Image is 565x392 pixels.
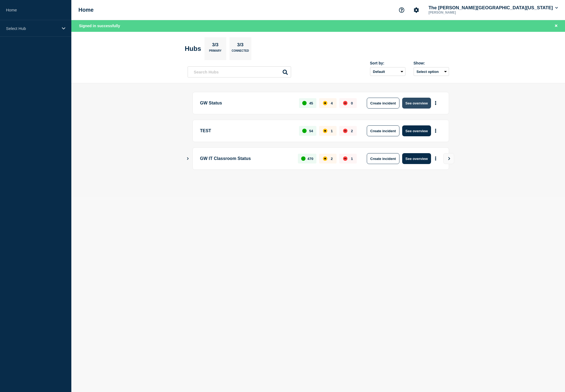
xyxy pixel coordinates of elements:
p: 1 [351,157,353,161]
div: Sort by: [370,61,405,65]
input: Search Hubs [188,66,291,78]
p: GW Status [200,98,293,109]
p: 470 [307,157,313,161]
button: Account settings [411,4,422,16]
button: View [443,153,454,164]
button: Create incident [367,98,399,109]
button: Create incident [367,125,399,136]
h2: Hubs [185,45,201,53]
button: The [PERSON_NAME][GEOGRAPHIC_DATA][US_STATE] [427,5,559,11]
p: 45 [309,101,313,105]
button: See overview [402,98,431,109]
p: Select Hub [6,26,58,31]
p: 2 [351,129,353,133]
button: Close banner [553,23,560,29]
p: 3/3 [235,42,246,49]
button: See overview [402,125,431,136]
div: down [343,156,347,161]
span: Signed in successfully [79,24,120,28]
button: See overview [402,153,431,164]
h1: Home [78,7,94,13]
p: Primary [209,49,222,55]
div: affected [323,129,327,133]
div: up [301,156,306,161]
p: TEST [200,125,293,136]
div: up [302,101,307,105]
div: Show: [414,61,449,65]
button: Support [396,4,407,16]
div: affected [323,156,327,161]
div: down [343,129,347,133]
select: Sort by [370,67,405,76]
button: More actions [432,98,439,108]
button: Create incident [367,153,399,164]
p: 0 [351,101,353,105]
div: up [302,129,307,133]
button: More actions [432,126,439,136]
p: 3/3 [210,42,221,49]
p: 4 [331,101,333,105]
p: GW IT Classroom Status [200,153,292,164]
p: 2 [331,157,333,161]
p: [PERSON_NAME] [427,11,484,14]
button: Show Connected Hubs [187,157,189,161]
p: 54 [309,129,313,133]
div: affected [323,101,327,105]
div: down [343,101,347,105]
button: More actions [432,154,439,164]
p: 1 [331,129,333,133]
p: Connected [232,49,249,55]
button: Select option [414,67,449,76]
